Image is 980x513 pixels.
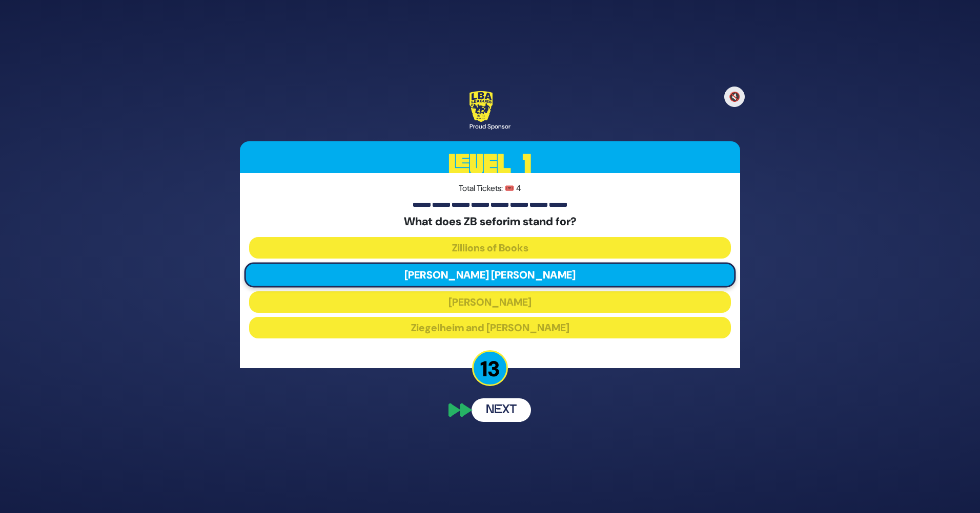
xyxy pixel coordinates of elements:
[249,237,731,259] button: Zillions of Books
[724,87,745,107] button: 🔇
[472,398,531,422] button: Next
[244,262,736,287] button: [PERSON_NAME] [PERSON_NAME]
[469,122,511,131] div: Proud Sponsor
[472,350,508,386] p: 13
[469,91,493,122] img: LBA
[249,317,731,338] button: Ziegelheim and [PERSON_NAME]
[249,182,731,195] p: Total Tickets: 🎟️ 4
[240,141,740,187] h3: Level 1
[249,215,731,228] h5: What does ZB seforim stand for?
[249,291,731,313] button: [PERSON_NAME]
